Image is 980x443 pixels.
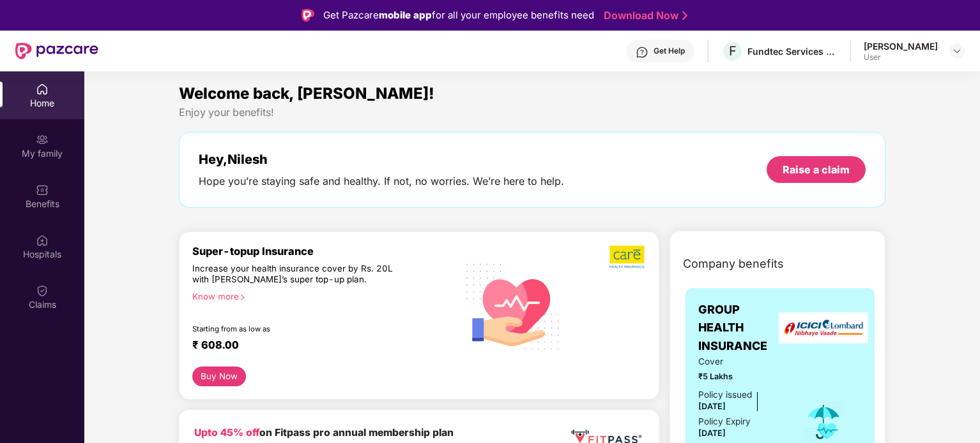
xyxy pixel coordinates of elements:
img: Logo [302,9,314,22]
span: [DATE] [698,428,726,438]
div: Raise a claim [783,163,850,177]
div: Know more [192,291,449,300]
div: Get Help [654,46,685,56]
div: Super-topup Insurance [192,245,457,258]
button: Buy Now [192,367,247,386]
div: Get Pazcare for all your employee benefits need [323,8,594,23]
img: svg+xml;base64,PHN2ZyBpZD0iQmVuZWZpdHMiIHhtbG5zPSJodHRwOi8vd3d3LnczLm9yZy8yMDAwL3N2ZyIgd2lkdGg9Ij... [36,184,49,196]
b: Upto 45% off [194,426,259,439]
img: New Pazcare Logo [15,43,98,59]
span: GROUP HEALTH INSURANCE [698,301,786,355]
img: svg+xml;base64,PHN2ZyBpZD0iSG9tZSIgeG1sbnM9Imh0dHA6Ly93d3cudzMub3JnLzIwMDAvc3ZnIiB3aWR0aD0iMjAiIG... [36,83,49,96]
span: right [239,294,246,301]
div: Fundtec Services LLP [747,45,837,57]
span: Company benefits [683,255,784,273]
div: [PERSON_NAME] [864,40,938,52]
span: F [729,43,737,59]
div: Hey, Nilesh [199,152,564,167]
img: icon [803,401,845,443]
span: Cover [698,355,786,368]
b: on Fitpass pro annual membership plan [194,426,454,439]
a: Download Now [604,9,684,22]
div: Policy issued [698,388,752,402]
img: svg+xml;base64,PHN2ZyB4bWxucz0iaHR0cDovL3d3dy53My5vcmcvMjAwMC9zdmciIHhtbG5zOnhsaW5rPSJodHRwOi8vd3... [457,248,570,363]
strong: mobile app [379,9,432,21]
span: Welcome back, [PERSON_NAME]! [179,84,434,103]
div: Hope you’re staying safe and healthy. If not, no worries. We’re here to help. [199,175,564,188]
div: Enjoy your benefits! [179,106,886,119]
div: Increase your health insurance cover by Rs. 20L with [PERSON_NAME]’s super top-up plan. [192,263,402,286]
div: ₹ 608.00 [192,338,444,354]
img: Stroke [682,9,687,22]
div: Policy Expiry [698,415,751,428]
div: User [864,52,938,62]
img: svg+xml;base64,PHN2ZyBpZD0iRHJvcGRvd24tMzJ4MzIiIHhtbG5zPSJodHRwOi8vd3d3LnczLm9yZy8yMDAwL3N2ZyIgd2... [952,46,962,56]
span: ₹5 Lakhs [698,370,786,383]
span: [DATE] [698,402,726,411]
img: svg+xml;base64,PHN2ZyB3aWR0aD0iMjAiIGhlaWdodD0iMjAiIHZpZXdCb3g9IjAgMCAyMCAyMCIgZmlsbD0ibm9uZSIgeG... [36,133,49,146]
img: svg+xml;base64,PHN2ZyBpZD0iSGVscC0zMngzMiIgeG1sbnM9Imh0dHA6Ly93d3cudzMub3JnLzIwMDAvc3ZnIiB3aWR0aD... [636,46,648,59]
img: svg+xml;base64,PHN2ZyBpZD0iSG9zcGl0YWxzIiB4bWxucz0iaHR0cDovL3d3dy53My5vcmcvMjAwMC9zdmciIHdpZHRoPS... [36,234,49,247]
img: svg+xml;base64,PHN2ZyBpZD0iQ2xhaW0iIHhtbG5zPSJodHRwOi8vd3d3LnczLm9yZy8yMDAwL3N2ZyIgd2lkdGg9IjIwIi... [36,284,49,297]
img: insurerLogo [779,312,868,344]
img: b5dec4f62d2307b9de63beb79f102df3.png [609,245,646,269]
div: Starting from as low as [192,324,402,333]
